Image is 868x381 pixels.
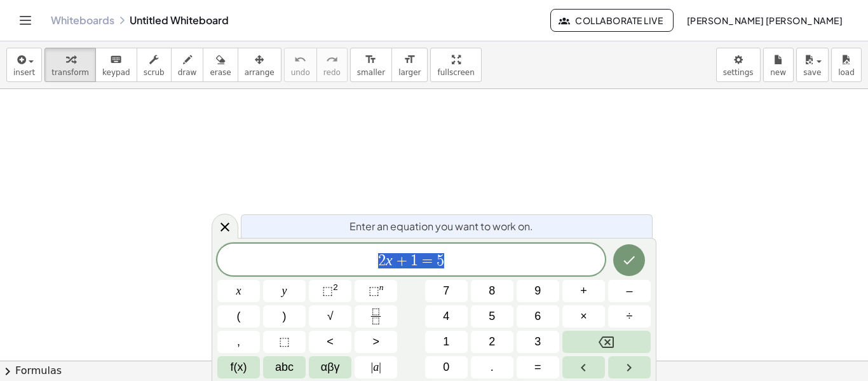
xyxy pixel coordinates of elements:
button: Superscript [355,280,397,302]
button: 1 [425,331,468,353]
button: Right arrow [608,356,651,378]
button: save [796,48,829,82]
span: < [327,333,334,350]
sup: 2 [333,282,338,292]
button: Square root [309,305,351,328]
button: 4 [425,305,468,328]
span: 1 [410,253,418,268]
span: > [372,333,379,350]
button: new [763,48,794,82]
span: 2 [378,253,386,268]
button: format_sizesmaller [350,48,392,82]
span: ⬚ [322,284,333,297]
span: insert [13,68,35,77]
button: Toggle navigation [15,10,36,31]
span: undo [291,68,310,77]
span: x [236,282,241,300]
span: × [580,308,587,325]
span: y [282,282,287,300]
span: 1 [443,333,449,350]
button: keyboardkeypad [95,48,137,82]
button: Left arrow [562,356,605,378]
button: 0 [425,356,468,378]
button: 5 [471,305,513,328]
span: redo [323,68,341,77]
span: ⬚ [369,284,379,297]
button: 8 [471,280,513,302]
span: ⬚ [279,333,290,350]
button: arrange [238,48,281,82]
button: . [471,356,513,378]
span: 6 [534,308,541,325]
i: format_size [403,52,416,67]
span: [PERSON_NAME] [PERSON_NAME] [686,15,843,26]
button: scrub [137,48,172,82]
span: , [237,333,240,350]
button: undoundo [284,48,317,82]
button: 3 [517,331,559,353]
button: [PERSON_NAME] [PERSON_NAME] [676,9,853,32]
span: ( [237,308,241,325]
span: | [371,361,374,373]
sup: n [379,282,384,292]
button: insert [6,48,42,82]
button: Alphabet [263,356,306,378]
button: fullscreen [430,48,481,82]
button: Placeholder [263,331,306,353]
span: = [534,359,541,376]
span: save [803,68,821,77]
button: load [831,48,862,82]
span: settings [723,68,754,77]
button: 9 [517,280,559,302]
span: | [379,361,381,373]
i: keyboard [110,52,122,67]
button: Times [562,305,605,328]
span: 5 [489,308,495,325]
button: ) [263,305,306,328]
button: draw [171,48,204,82]
span: arrange [245,68,275,77]
span: ) [283,308,287,325]
span: draw [178,68,197,77]
button: Backspace [562,331,651,353]
button: Squared [309,280,351,302]
button: Greater than [355,331,397,353]
span: 2 [489,333,495,350]
span: 4 [443,308,449,325]
button: Plus [562,280,605,302]
i: redo [326,52,338,67]
span: 7 [443,282,449,300]
span: f(x) [231,359,247,376]
button: y [263,280,306,302]
span: 0 [443,359,449,376]
button: settings [716,48,761,82]
span: √ [327,308,334,325]
span: Collaborate Live [561,15,663,26]
button: Less than [309,331,351,353]
span: – [626,282,632,300]
span: 9 [534,282,541,300]
span: + [580,282,587,300]
button: Done [613,244,645,276]
button: Functions [217,356,260,378]
button: Fraction [355,305,397,328]
button: 6 [517,305,559,328]
button: Divide [608,305,651,328]
button: , [217,331,260,353]
span: 5 [437,253,444,268]
span: a [371,359,381,376]
button: format_sizelarger [391,48,428,82]
button: Collaborate Live [550,9,674,32]
button: Minus [608,280,651,302]
span: = [418,253,437,268]
button: Greek alphabet [309,356,351,378]
span: transform [51,68,89,77]
span: 8 [489,282,495,300]
button: 2 [471,331,513,353]
button: Equals [517,356,559,378]
var: x [386,252,393,268]
span: 3 [534,333,541,350]
button: transform [44,48,96,82]
span: load [838,68,855,77]
span: + [393,253,411,268]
